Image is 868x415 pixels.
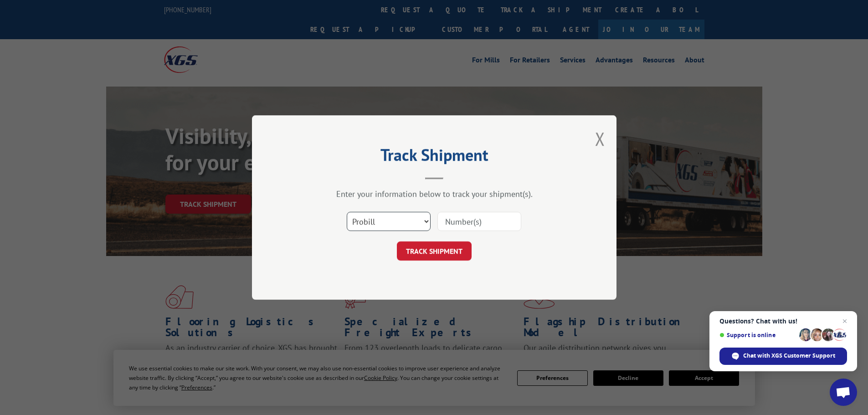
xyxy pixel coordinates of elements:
[719,318,847,325] span: Questions? Chat with us!
[830,379,857,406] div: Open chat
[719,332,796,338] span: Support is online
[743,352,835,360] span: Chat with XGS Customer Support
[298,189,571,199] div: Enter your information below to track your shipment(s).
[298,149,571,166] h2: Track Shipment
[839,316,850,327] span: Close chat
[397,241,472,261] button: TRACK SHIPMENT
[595,127,605,151] button: Close modal
[719,348,847,365] div: Chat with XGS Customer Support
[437,212,521,231] input: Number(s)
